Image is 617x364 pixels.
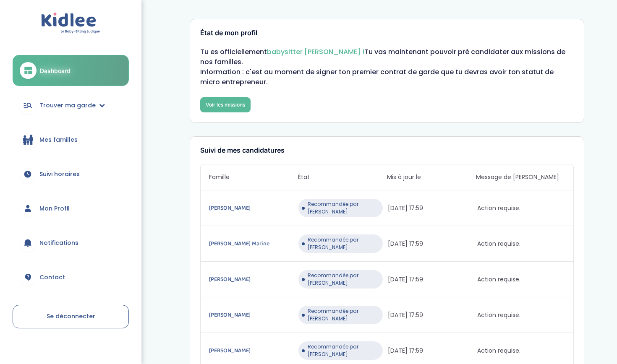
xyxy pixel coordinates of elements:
a: [PERSON_NAME] [209,346,297,355]
span: Action requise. [477,311,565,320]
span: Action requise. [477,346,565,355]
span: babysitter [PERSON_NAME] ! [267,47,364,57]
a: Contact [13,262,129,292]
p: Information : c'est au moment de signer ton premier contrat de garde que tu devras avoir ton stat... [200,67,574,87]
a: Trouver ma garde [13,90,129,120]
h3: Suivi de mes candidatures [200,147,574,154]
a: [PERSON_NAME] [209,203,297,213]
span: [DATE] 17:59 [388,204,476,213]
a: [PERSON_NAME] [209,310,297,320]
span: Recommandée par [PERSON_NAME] [308,307,379,322]
span: Recommandée par [PERSON_NAME] [308,200,379,216]
span: [DATE] 17:59 [388,311,476,320]
h3: État de mon profil [200,29,574,37]
a: [PERSON_NAME] Marine [209,239,297,248]
a: Suivi horaires [13,159,129,189]
span: Contact [39,273,65,282]
p: Tu es officiellement Tu vas maintenant pouvoir pré candidater aux missions de nos familles. [200,47,574,67]
span: Dashboard [40,66,71,75]
span: Message de [PERSON_NAME] [476,173,565,182]
span: Action requise. [477,239,565,248]
span: Recommandée par [PERSON_NAME] [308,272,379,287]
span: Suivi horaires [39,170,80,179]
a: Voir les missions [200,97,251,112]
img: logo.svg [41,13,100,34]
span: Se déconnecter [47,312,95,320]
span: Mes familles [39,135,78,144]
a: Mon Profil [13,193,129,224]
span: Action requise. [477,275,565,284]
span: [DATE] 17:59 [388,275,476,284]
span: [DATE] 17:59 [388,346,476,355]
span: Recommandée par [PERSON_NAME] [308,236,379,251]
a: Se déconnecter [13,305,129,328]
a: Mes familles [13,125,129,155]
span: Recommandée par [PERSON_NAME] [308,343,379,358]
span: Mon Profil [39,204,70,213]
span: Notifications [39,239,78,247]
span: [DATE] 17:59 [388,239,476,248]
span: Famille [209,173,298,182]
a: Dashboard [13,55,129,86]
span: Action requise. [477,204,565,213]
span: Mis à jour le [387,173,476,182]
span: Trouver ma garde [39,101,96,110]
a: [PERSON_NAME] [209,275,297,284]
span: État [298,173,387,182]
a: Notifications [13,228,129,258]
